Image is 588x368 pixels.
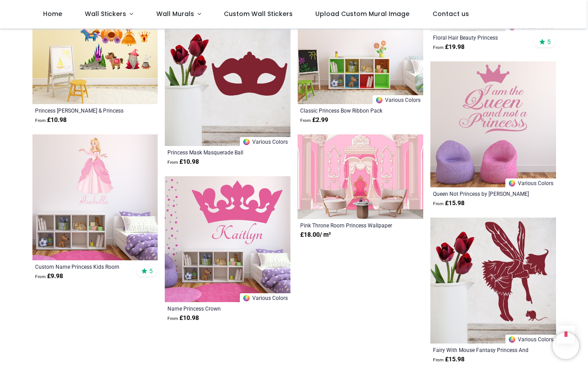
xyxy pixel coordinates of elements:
[433,355,465,364] strong: £ 15.98
[430,61,556,187] img: Queen Not Princess Wall Sticker by Andrea Haase
[433,43,465,52] strong: £ 19.98
[505,335,556,344] a: Various Colors
[430,218,556,344] img: Fairy With Mouse Fantasy Princess And Fairy Wall Sticker Bedroom Decor Art Decal
[433,201,444,206] span: From
[43,9,62,18] span: Home
[35,263,131,270] a: Custom Name Princess Kids Room
[156,9,194,18] span: Wall Murals
[433,34,529,41] a: Floral Hair Beauty Princess
[298,134,423,218] img: Pink Throne Room Princess Wall Mural Wallpaper
[167,158,199,166] strong: £ 10.98
[165,176,290,302] img: Personalised Name Princess Crown Wall Sticker - Mod5
[35,272,63,281] strong: £ 9.98
[167,316,178,321] span: From
[165,20,290,146] img: Princess Mask Masquerade Ball Wall Sticker
[433,190,529,197] a: Queen Not Princess by [PERSON_NAME]
[167,314,199,323] strong: £ 10.98
[375,96,383,104] img: Color Wheel
[315,9,409,18] span: Upload Custom Mural Image
[508,336,516,344] img: Color Wheel
[300,231,331,239] strong: £ 18.00 / m²
[433,357,444,362] span: From
[433,346,529,353] a: Fairy With Mouse Fantasy Princess And Fairy Bedroom Decor Art
[508,179,516,187] img: Color Wheel
[240,137,290,146] a: Various Colors
[300,118,311,123] span: From
[547,38,551,46] span: 5
[242,138,250,146] img: Color Wheel
[35,118,46,123] span: From
[149,267,153,275] span: 5
[35,274,46,279] span: From
[35,107,131,114] a: Princess [PERSON_NAME] & Princess Set
[167,160,178,165] span: From
[373,95,423,104] a: Various Colors
[85,9,126,18] span: Wall Stickers
[240,293,290,302] a: Various Colors
[505,178,556,187] a: Various Colors
[300,107,397,114] a: Classic Princess Bow Ribbon Pack
[35,116,67,125] strong: £ 10.98
[167,149,264,156] a: Princess Mask Masquerade Ball
[300,116,328,125] strong: £ 2.99
[433,9,469,18] span: Contact us
[167,305,264,312] a: Name Princess Crown
[300,222,397,229] a: Pink Throne Room Princess Wallpaper
[552,332,579,359] iframe: Brevo live chat
[433,45,444,50] span: From
[32,134,158,260] img: Custom Name Princess Wall Sticker Personalised Kids Room Decal
[224,9,293,18] span: Custom Wall Stickers
[242,294,250,302] img: Color Wheel
[433,199,465,208] strong: £ 15.98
